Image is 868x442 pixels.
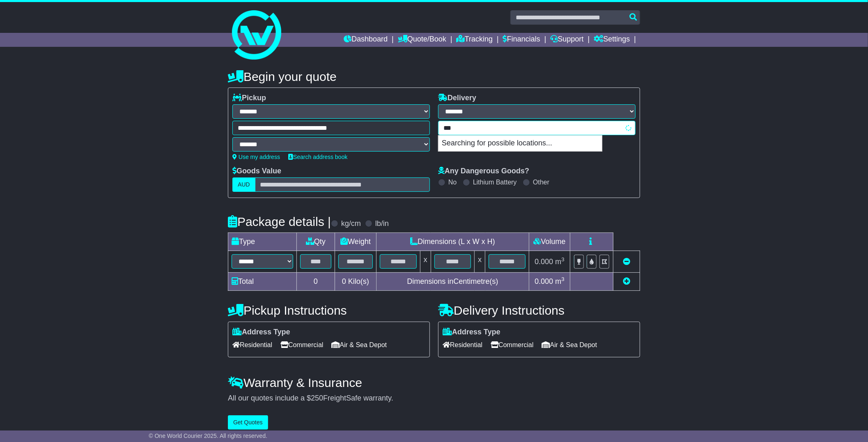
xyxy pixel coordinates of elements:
span: Commercial [491,338,533,351]
span: Air & Sea Depot [542,338,597,351]
td: 0 [297,272,335,290]
button: Get Quotes [228,415,268,430]
span: 0.000 [535,277,553,285]
sup: 3 [561,276,565,282]
p: Searching for possible locations... [439,136,602,151]
h4: Delivery Instructions [438,304,640,317]
sup: 3 [561,256,565,262]
h4: Package details | [228,215,331,228]
td: Kilo(s) [335,272,377,290]
span: m [555,258,565,266]
td: x [475,251,485,272]
td: Volume [529,233,570,251]
label: Lithium Battery [473,178,517,186]
label: Address Type [443,328,501,337]
span: © One World Courier 2025. All rights reserved. [149,433,267,439]
a: Dashboard [344,33,388,47]
span: Residential [443,338,482,351]
a: Settings [594,33,630,47]
a: Remove this item [623,258,630,266]
label: lb/in [375,219,389,228]
td: Dimensions in Centimetre(s) [376,272,529,290]
typeahead: Please provide city [438,121,636,135]
td: Type [228,233,297,251]
a: Search address book [288,154,347,160]
td: Total [228,272,297,290]
label: Pickup [232,94,266,103]
h4: Pickup Instructions [228,304,430,317]
span: 250 [311,394,323,402]
td: Dimensions (L x W x H) [376,233,529,251]
label: Address Type [232,328,290,337]
a: Add new item [623,277,630,285]
span: Commercial [280,338,323,351]
label: Goods Value [232,167,281,176]
span: Air & Sea Depot [332,338,387,351]
label: Other [533,178,549,186]
a: Quote/Book [398,33,446,47]
label: AUD [232,177,255,192]
a: Financials [503,33,540,47]
a: Support [551,33,584,47]
h4: Begin your quote [228,70,640,83]
span: 0 [342,277,346,285]
td: Weight [335,233,377,251]
td: Qty [297,233,335,251]
span: m [555,277,565,285]
a: Use my address [232,154,280,160]
label: Any Dangerous Goods? [438,167,529,176]
td: x [420,251,431,272]
label: kg/cm [341,219,361,228]
label: Delivery [438,94,476,103]
a: Tracking [457,33,493,47]
span: 0.000 [535,258,553,266]
span: Residential [232,338,272,351]
label: No [448,178,457,186]
div: All our quotes include a $ FreightSafe warranty. [228,394,640,403]
h4: Warranty & Insurance [228,376,640,389]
